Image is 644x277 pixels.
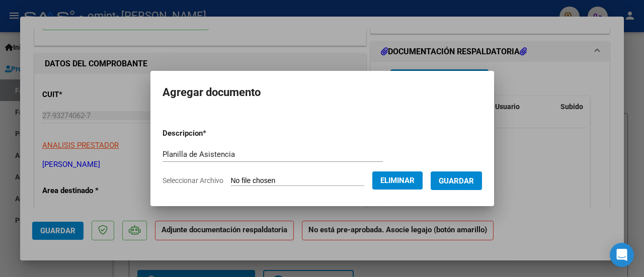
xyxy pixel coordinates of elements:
p: Descripcion [163,128,259,139]
h2: Agregar documento [163,83,482,102]
div: Open Intercom Messenger [610,243,634,267]
span: Seleccionar Archivo [163,176,223,184]
span: Guardar [439,176,474,186]
button: Eliminar [372,171,423,190]
button: Guardar [431,171,482,190]
span: Eliminar [380,176,415,185]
